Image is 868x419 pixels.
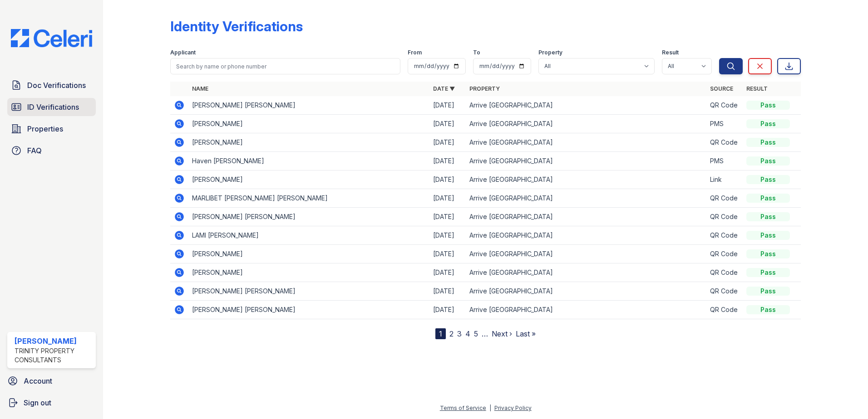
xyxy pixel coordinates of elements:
div: Pass [746,212,790,221]
div: Identity Verifications [170,18,303,34]
td: Link [706,171,743,189]
td: Arrive [GEOGRAPHIC_DATA] [466,263,707,282]
label: Applicant [170,49,196,56]
label: To [473,49,480,56]
td: [DATE] [429,245,466,263]
span: Account [24,375,52,386]
td: [PERSON_NAME] [188,263,429,282]
td: QR Code [706,301,743,319]
div: Trinity Property Consultants [15,346,92,365]
td: Arrive [GEOGRAPHIC_DATA] [466,171,707,189]
a: FAQ [7,141,96,160]
input: Search by name or phone number [170,58,400,74]
a: Source [710,85,733,92]
a: 3 [457,329,462,338]
span: Sign out [24,397,51,408]
td: QR Code [706,189,743,208]
div: Pass [746,138,790,147]
a: Privacy Policy [494,404,532,411]
td: Arrive [GEOGRAPHIC_DATA] [466,208,707,226]
td: [DATE] [429,189,466,208]
a: Result [746,85,768,92]
div: Pass [746,156,790,166]
div: Pass [746,287,790,296]
div: | [489,404,491,411]
a: Properties [7,120,96,138]
div: Pass [746,305,790,314]
td: QR Code [706,96,743,115]
div: Pass [746,268,790,277]
label: Result [662,49,679,56]
td: Arrive [GEOGRAPHIC_DATA] [466,96,707,115]
td: [DATE] [429,226,466,245]
td: [DATE] [429,282,466,301]
td: Arrive [GEOGRAPHIC_DATA] [466,301,707,319]
td: [PERSON_NAME] [PERSON_NAME] [188,301,429,319]
div: [PERSON_NAME] [15,336,92,346]
td: [DATE] [429,263,466,282]
td: [PERSON_NAME] [PERSON_NAME] [188,282,429,301]
label: Property [538,49,562,56]
a: Name [192,85,208,92]
a: Last » [516,329,536,338]
a: 5 [474,329,478,338]
td: Arrive [GEOGRAPHIC_DATA] [466,133,707,152]
a: 4 [465,329,470,338]
div: Pass [746,119,790,128]
td: PMS [706,152,743,171]
div: Pass [746,249,790,258]
span: Doc Verifications [27,80,86,91]
label: From [408,49,422,56]
td: [PERSON_NAME] [188,133,429,152]
div: 1 [435,328,446,339]
td: Arrive [GEOGRAPHIC_DATA] [466,152,707,171]
td: Arrive [GEOGRAPHIC_DATA] [466,245,707,263]
div: Pass [746,175,790,184]
div: Pass [746,101,790,110]
td: QR Code [706,133,743,152]
span: Properties [27,123,63,134]
td: QR Code [706,208,743,226]
a: ID Verifications [7,98,96,116]
span: ID Verifications [27,102,79,112]
td: QR Code [706,226,743,245]
a: Account [4,372,99,390]
a: Date ▼ [433,85,455,92]
span: … [482,328,488,339]
td: [DATE] [429,115,466,133]
a: Terms of Service [440,404,486,411]
td: [PERSON_NAME] [188,245,429,263]
td: QR Code [706,282,743,301]
img: CE_Logo_Blue-a8612792a0a2168367f1c8372b55b34899dd931a85d93a1a3d3e32e68fde9ad4.png [4,29,99,47]
span: FAQ [27,145,42,156]
td: MARLIBET [PERSON_NAME] [PERSON_NAME] [188,189,429,208]
td: LAMI [PERSON_NAME] [188,226,429,245]
a: Property [469,85,500,92]
div: Pass [746,231,790,240]
td: PMS [706,115,743,133]
td: Haven [PERSON_NAME] [188,152,429,171]
a: 2 [449,329,454,338]
td: QR Code [706,245,743,263]
td: [DATE] [429,96,466,115]
td: QR Code [706,263,743,282]
td: [DATE] [429,171,466,189]
td: Arrive [GEOGRAPHIC_DATA] [466,282,707,301]
a: Next › [492,329,512,338]
td: [PERSON_NAME] [188,115,429,133]
div: Pass [746,194,790,203]
td: Arrive [GEOGRAPHIC_DATA] [466,115,707,133]
td: [DATE] [429,133,466,152]
td: Arrive [GEOGRAPHIC_DATA] [466,189,707,208]
td: [PERSON_NAME] [PERSON_NAME] [188,96,429,115]
td: [PERSON_NAME] [PERSON_NAME] [188,208,429,226]
td: [PERSON_NAME] [188,171,429,189]
td: [DATE] [429,301,466,319]
a: Doc Verifications [7,76,96,94]
td: [DATE] [429,208,466,226]
td: [DATE] [429,152,466,171]
td: Arrive [GEOGRAPHIC_DATA] [466,226,707,245]
a: Sign out [4,394,99,412]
